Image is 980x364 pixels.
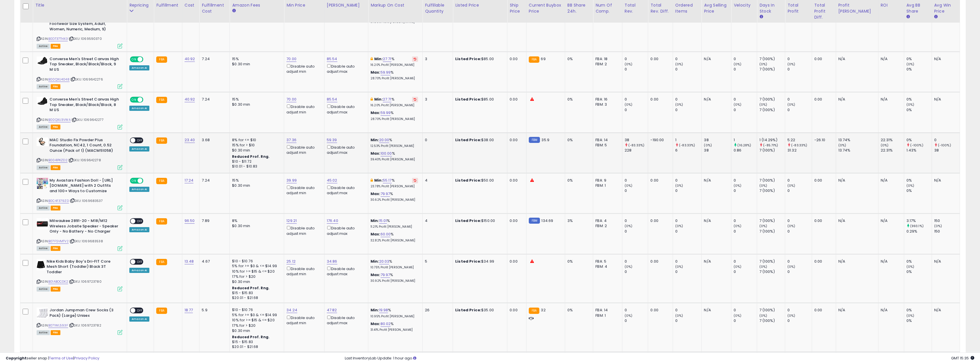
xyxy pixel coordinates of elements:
[202,137,225,143] div: 3.68
[906,148,932,153] div: 1.43%
[625,2,646,14] div: Total Rev.
[704,56,727,62] div: N/A
[286,178,297,183] a: 39.99
[327,63,364,74] div: Disable auto adjust max
[510,2,524,14] div: Ship Price
[567,56,589,62] div: 0%
[625,102,633,107] small: (0%)
[529,2,563,14] div: Current Buybox Price
[232,137,280,143] div: 8% for <= $10
[881,2,902,8] div: ROI
[881,97,900,102] div: N/A
[37,56,122,88] div: ASIN:
[934,148,960,153] div: 38
[37,137,48,146] img: 311Hb3io82L._SL40_.jpg
[414,58,416,60] i: Revert to store-level Min Markup
[232,178,280,183] div: 15%
[906,178,932,183] div: 0%
[232,62,280,67] div: $0.30 min
[327,137,337,143] a: 59.39
[734,2,755,8] div: Velocity
[814,178,831,183] div: 0.00
[379,137,389,143] a: 20.00
[48,158,68,163] a: B0041PKZD2
[675,137,701,143] div: 1
[675,178,701,183] div: 0
[734,137,757,143] div: 1
[906,67,932,72] div: 0%
[704,178,727,183] div: N/A
[625,188,648,193] div: 0
[675,62,683,66] small: (0%)
[232,97,280,102] div: 15%
[327,259,337,264] a: 34.86
[650,137,668,143] div: -190.00
[185,259,194,264] a: 13.48
[156,56,167,63] small: FBA
[371,158,418,162] p: 39.40% Profit [PERSON_NAME]
[37,178,48,189] img: 51lbjcMvXRL._SL40_.jpg
[156,137,167,144] small: FBA
[704,148,731,153] div: 38
[202,2,227,14] div: Fulfillment Cost
[327,178,337,183] a: 45.02
[787,148,811,153] div: 31.32
[381,272,390,278] a: 79.97
[232,183,280,188] div: $0.30 min
[759,178,785,183] div: 7 (100%)
[625,67,648,72] div: 0
[934,137,960,143] div: 0
[37,259,45,270] img: 317S-189u6L._SL40_.jpg
[327,218,338,224] a: 176.40
[232,159,280,164] div: $10 - $11.72
[129,146,149,151] div: Amazon AI
[37,165,50,170] span: All listings currently available for purchase on Amazon
[759,14,763,19] small: Days In Stock.
[48,117,71,122] a: B00QXU3VWA
[675,56,701,62] div: 0
[625,56,648,62] div: 0
[374,97,383,102] b: Min:
[838,97,874,102] div: N/A
[650,2,670,14] div: Total Rev. Diff.
[286,184,320,196] div: Disable auto adjust min
[881,56,900,62] div: N/A
[371,103,418,107] p: 16.20% Profit [PERSON_NAME]
[286,218,297,224] a: 129.21
[156,178,167,184] small: FBA
[50,56,119,74] b: Converse Men's Street Canvas High Top Sneaker, Black/Black/Black, 9 M US
[906,107,932,113] div: 0%
[595,62,617,67] div: FBM: 2
[37,218,48,230] img: 51iqNvXiTrL._SL40_.jpg
[787,56,811,62] div: 0
[130,57,138,62] span: ON
[425,56,448,62] div: 3
[455,97,481,102] b: Listed Price:
[675,2,699,14] div: Ordered Items
[759,56,785,62] div: 7 (100%)
[379,259,389,264] a: 20.03
[371,137,379,143] b: Min:
[371,76,418,80] p: 28.70% Profit [PERSON_NAME]
[595,97,617,102] div: FBA: 16
[70,77,103,82] span: | SKU: 1069642276
[791,143,807,147] small: (-83.33%)
[381,191,390,197] a: 79.97
[906,137,932,143] div: 0%
[371,70,381,75] b: Max:
[934,14,938,19] small: Avg Win Price.
[625,148,648,153] div: 228
[625,137,648,143] div: 38
[734,97,757,102] div: 0
[734,148,757,153] div: 0.86
[541,56,545,62] span: 69
[787,2,809,14] div: Total Profit
[675,102,683,107] small: (0%)
[51,125,60,129] span: FBA
[425,137,448,143] div: 0
[759,62,767,66] small: (0%)
[759,97,785,102] div: 7 (100%)
[628,143,644,147] small: (-83.33%)
[37,178,122,210] div: ASIN:
[675,97,701,102] div: 0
